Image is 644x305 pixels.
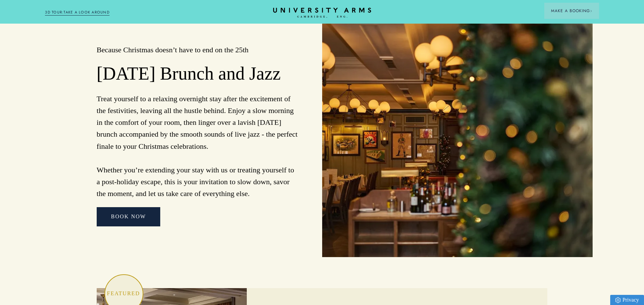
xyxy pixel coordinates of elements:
a: 3D TOUR:TAKE A LOOK AROUND [45,9,110,16]
p: Featured [104,288,143,299]
h2: [DATE] Brunch and Jazz [97,63,299,85]
p: Treat yourself to a relaxing overnight stay after the excitement of the festivities, leaving all ... [97,93,299,200]
span: Make a Booking [551,8,592,14]
img: Privacy [615,297,621,303]
a: Home [273,8,371,18]
img: image-8c003cf989d0ef1515925c9ae6c58a0350393050-2500x1667-jpg [322,14,593,257]
a: BOOK NOW [97,207,160,226]
a: Privacy [610,295,644,305]
img: Arrow icon [590,10,592,12]
button: Make a BookingArrow icon [544,3,599,19]
h3: Because Christmas doesn’t have to end on the 25th [97,45,299,55]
